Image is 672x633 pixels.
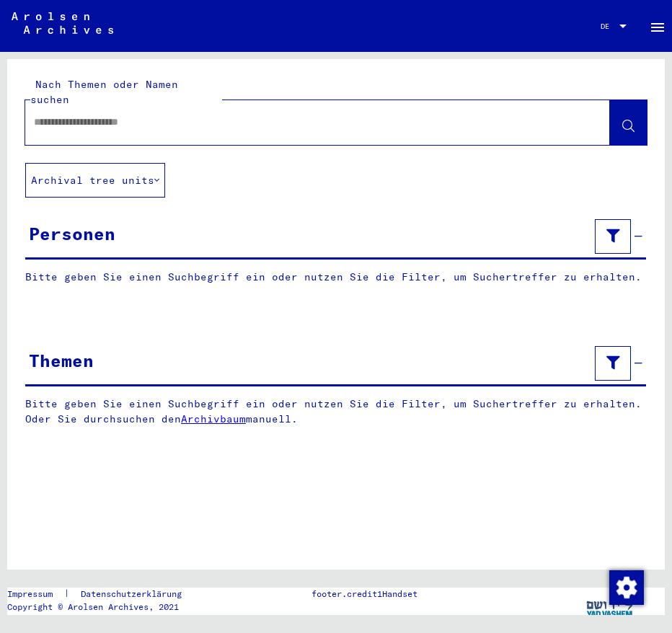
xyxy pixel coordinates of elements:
[181,412,246,425] a: Archivbaum
[29,348,94,373] div: Themen
[7,588,64,601] a: Impressum
[25,397,647,427] p: Bitte geben Sie einen Suchbegriff ein oder nutzen Sie die Filter, um Suchertreffer zu erhalten. O...
[583,588,637,624] img: yv_logo.png
[601,22,616,30] span: DE
[7,601,199,614] p: Copyright © Arolsen Archives, 2021
[649,19,666,36] mat-icon: Side nav toggle icon
[29,221,115,247] div: Personen
[311,588,417,601] p: footer.credit1Handset
[609,570,644,605] img: Zustimmung ändern
[25,163,165,198] button: Archival tree units
[7,588,199,601] div: |
[643,12,672,40] button: Toggle sidenav
[12,12,113,34] img: Arolsen_neg.svg
[30,78,178,106] mat-label: Nach Themen oder Namen suchen
[69,588,199,601] a: Datenschutzerklärung
[25,270,646,285] p: Bitte geben Sie einen Suchbegriff ein oder nutzen Sie die Filter, um Suchertreffer zu erhalten.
